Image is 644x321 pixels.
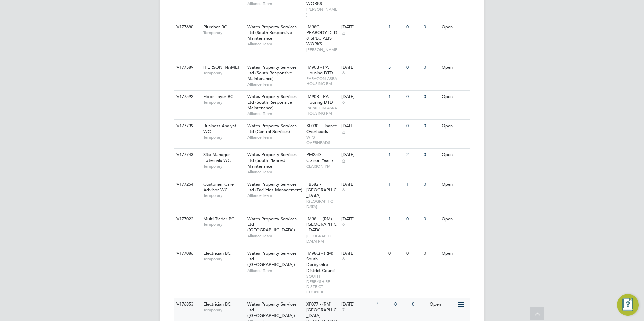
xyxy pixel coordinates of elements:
[405,247,422,260] div: 0
[422,120,440,132] div: 0
[306,199,338,209] span: [GEOGRAPHIC_DATA]
[341,30,346,36] span: 5
[247,233,303,239] span: Alliance Team
[410,298,428,311] div: 0
[440,91,469,103] div: Open
[306,94,333,105] span: IM90B - PA Housing DTD
[247,193,303,198] span: Alliance Team
[387,149,404,161] div: 1
[306,216,337,233] span: IM38L - (RM) [GEOGRAPHIC_DATA]
[405,213,422,225] div: 0
[306,105,338,116] span: PARAGON ASRA HOUSING RM
[341,100,346,105] span: 6
[387,213,404,225] div: 1
[203,70,244,76] span: Temporary
[203,152,233,163] span: Site Manager - Externals WC
[306,164,338,169] span: CLARION PM
[175,298,198,311] div: V176853
[203,94,233,99] span: Floor Layer BC
[341,256,346,262] span: 6
[440,247,469,260] div: Open
[203,222,244,227] span: Temporary
[175,178,198,191] div: V177254
[247,152,297,169] span: Wates Property Services Ltd (South Planned Maintenance)
[306,47,338,58] span: [PERSON_NAME]
[203,181,234,193] span: Customer Care Advisor WC
[306,152,334,163] span: PM25D - Clairon Year 7
[247,181,302,193] span: Wates Property Services Ltd (Facilities Management)
[341,182,385,187] div: [DATE]
[203,216,234,222] span: Multi-Trader BC
[341,24,385,30] div: [DATE]
[341,222,346,227] span: 6
[422,213,440,225] div: 0
[247,123,297,134] span: Wates Property Services Ltd (Central Services)
[440,120,469,132] div: Open
[306,7,338,17] span: [PERSON_NAME]
[247,135,303,140] span: Alliance Team
[375,298,392,311] div: 1
[247,41,303,47] span: Alliance Team
[617,294,639,316] button: Engage Resource Center
[175,61,198,74] div: V177589
[203,135,244,140] span: Temporary
[306,181,337,199] span: FB582 - [GEOGRAPHIC_DATA]
[422,178,440,191] div: 0
[306,135,338,145] span: WPS OVERHEADS
[387,21,404,33] div: 1
[175,247,198,260] div: V177086
[306,274,338,294] span: SOUTH DERBYSHIRE DISTRICT COUNCIL
[175,149,198,161] div: V177743
[405,61,422,74] div: 0
[203,256,244,262] span: Temporary
[247,111,303,116] span: Alliance Team
[203,123,236,134] span: Business Analyst WC
[341,123,385,129] div: [DATE]
[440,213,469,225] div: Open
[387,61,404,74] div: 5
[247,64,297,81] span: Wates Property Services Ltd (South Responsive Maintenance)
[203,193,244,198] span: Temporary
[405,91,422,103] div: 0
[422,247,440,260] div: 0
[306,24,337,47] span: IM38G - PEABODY DTD & SPECIALIST WORKS
[405,120,422,132] div: 0
[203,164,244,169] span: Temporary
[247,216,297,233] span: Wates Property Services Ltd ([GEOGRAPHIC_DATA])
[428,298,457,311] div: Open
[341,301,373,307] div: [DATE]
[175,91,198,103] div: V177592
[306,64,333,76] span: IM90B - PA Housing DTD
[175,213,198,225] div: V177022
[203,24,227,30] span: Plumber BC
[422,149,440,161] div: 0
[387,120,404,132] div: 1
[203,30,244,35] span: Temporary
[405,149,422,161] div: 2
[203,307,244,313] span: Temporary
[422,61,440,74] div: 0
[306,250,336,273] span: IM98Q - (RM) South Derbyshire District Council
[341,70,346,76] span: 6
[247,268,303,273] span: Alliance Team
[175,120,198,132] div: V177739
[405,178,422,191] div: 1
[341,251,385,256] div: [DATE]
[341,94,385,100] div: [DATE]
[341,152,385,158] div: [DATE]
[440,178,469,191] div: Open
[387,247,404,260] div: 0
[203,301,231,307] span: Electrician BC
[440,21,469,33] div: Open
[203,250,231,256] span: Electrician BC
[440,149,469,161] div: Open
[306,233,338,244] span: [GEOGRAPHIC_DATA] RM
[341,187,346,193] span: 6
[341,65,385,70] div: [DATE]
[247,250,297,267] span: Wates Property Services Ltd ([GEOGRAPHIC_DATA])
[247,94,297,111] span: Wates Property Services Ltd (South Responsive Maintenance)
[306,123,337,134] span: XF030 - Finance Overheads
[422,21,440,33] div: 0
[387,91,404,103] div: 1
[387,178,404,191] div: 1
